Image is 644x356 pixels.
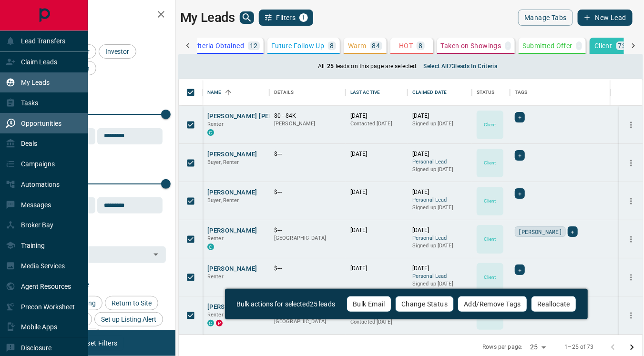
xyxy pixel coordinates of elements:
[484,121,496,128] p: Client
[350,150,403,158] p: [DATE]
[484,274,496,281] p: Client
[207,150,257,159] button: [PERSON_NAME]
[518,227,562,236] span: [PERSON_NAME]
[412,196,467,204] span: Personal Lead
[102,48,133,55] span: Investor
[274,150,341,158] p: $---
[207,121,224,127] span: Renter
[418,59,503,74] button: Select all73leads in criteria
[31,10,166,21] h2: Filters
[624,194,638,208] button: more
[99,44,136,59] div: Investor
[515,264,525,275] div: +
[526,340,549,354] div: 25
[347,296,391,312] button: Bulk Email
[399,42,413,49] p: HOT
[180,10,235,25] h1: My Leads
[441,42,501,49] p: Taken on Showings
[624,270,638,285] button: more
[207,129,214,136] div: condos.ca
[207,159,239,165] span: Buyer, Renter
[325,62,336,71] p: 25
[207,235,224,242] span: Renter
[207,226,257,235] button: [PERSON_NAME]
[348,42,367,49] p: Warm
[207,312,224,318] span: Renter
[274,264,341,273] p: $---
[531,296,576,312] button: Reallocate
[191,42,244,49] p: Criteria Obtained
[518,112,521,122] span: +
[412,120,467,128] p: Signed up [DATE]
[483,343,523,351] p: Rows per page:
[571,227,574,236] span: +
[274,226,341,234] p: $---
[618,42,626,49] p: 73
[274,188,341,196] p: $---
[207,244,214,250] div: condos.ca
[518,189,521,198] span: +
[372,42,380,49] p: 84
[207,264,257,274] button: [PERSON_NAME]
[236,299,335,309] p: Bulk actions for selected 25 leads
[515,79,528,106] div: Tags
[518,10,572,26] button: Manage Tabs
[395,296,454,312] button: Change Status
[510,79,611,106] div: Tags
[350,79,380,106] div: Last Active
[515,188,525,199] div: +
[269,79,346,106] div: Details
[518,151,521,160] span: +
[207,274,224,280] span: Renter
[412,158,467,166] span: Personal Lead
[484,159,496,166] p: Client
[240,11,254,24] button: search button
[624,118,638,132] button: more
[203,79,269,106] div: Name
[300,14,307,21] span: 1
[98,315,160,323] span: Set up Listing Alert
[578,42,580,49] p: -
[274,112,341,120] p: $0 - $4K
[274,234,341,242] p: [GEOGRAPHIC_DATA]
[522,42,572,49] p: Submitted Offer
[318,62,325,71] p: All
[412,112,467,120] p: [DATE]
[207,79,222,106] div: Name
[207,303,257,312] button: [PERSON_NAME]
[271,42,324,49] p: Future Follow Up
[412,264,467,273] p: [DATE]
[594,42,612,49] p: Client
[507,42,509,49] p: -
[336,62,418,71] p: leads on this page are selected.
[515,112,525,122] div: +
[484,235,496,243] p: Client
[350,112,403,120] p: [DATE]
[72,335,123,351] button: Reset Filters
[412,273,467,281] span: Personal Lead
[207,197,239,203] span: Buyer, Renter
[216,320,223,326] div: property.ca
[484,197,496,204] p: Client
[408,79,472,106] div: Claimed Date
[330,42,334,49] p: 8
[568,226,578,237] div: +
[412,188,467,196] p: [DATE]
[458,296,527,312] button: Add/Remove Tags
[412,79,447,106] div: Claimed Date
[207,188,257,197] button: [PERSON_NAME]
[472,79,510,106] div: Status
[515,150,525,161] div: +
[274,79,294,106] div: Details
[350,264,403,273] p: [DATE]
[518,265,521,275] span: +
[346,79,408,106] div: Last Active
[259,10,314,26] button: Filters1
[350,120,403,128] p: Contacted [DATE]
[222,86,235,99] button: Sort
[207,112,309,121] button: [PERSON_NAME] [PERSON_NAME]
[419,42,422,49] p: 8
[350,318,403,326] p: Contacted [DATE]
[412,204,467,212] p: Signed up [DATE]
[412,234,467,243] span: Personal Lead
